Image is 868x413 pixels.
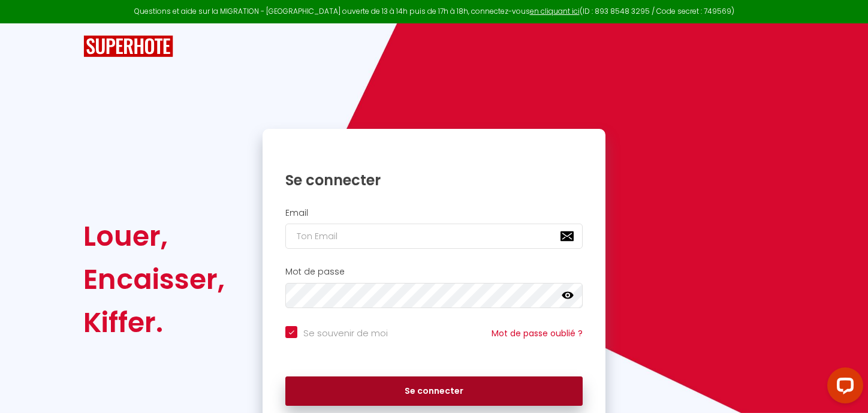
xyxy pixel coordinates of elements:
a: en cliquant ici [530,6,580,16]
h1: Se connecter [285,171,583,189]
h2: Mot de passe [285,267,583,277]
div: Encaisser, [83,258,225,301]
a: Mot de passe oublié ? [492,327,583,339]
img: SuperHote logo [83,35,173,58]
div: Louer, [83,215,225,258]
button: Se connecter [285,376,583,406]
iframe: LiveChat chat widget [818,363,868,413]
div: Kiffer. [83,301,225,344]
h2: Email [285,208,583,218]
input: Ton Email [285,224,583,249]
